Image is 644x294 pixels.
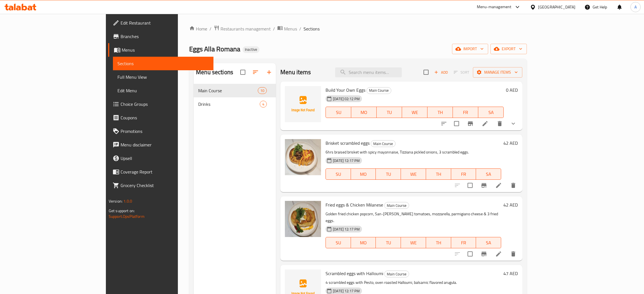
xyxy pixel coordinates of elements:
span: Select to update [464,248,476,260]
span: Branches [121,33,209,40]
a: Edit menu item [482,120,488,127]
span: TU [378,170,399,178]
img: Brisket scrambled eggs [285,139,321,175]
button: WE [401,237,426,248]
div: Main Course [384,202,409,209]
span: TH [428,239,449,247]
span: Sections [117,60,209,67]
span: Coverage Report [121,168,209,175]
button: TH [426,237,451,248]
span: WE [403,170,424,178]
button: SU [326,168,351,180]
a: Promotions [108,124,213,138]
button: Branch-specific-item [464,117,477,130]
span: SU [328,170,349,178]
h6: 47 AED [503,269,518,277]
span: Choice Groups [121,101,209,107]
span: Brisket scrambled eggs [326,139,370,147]
button: Add section [262,65,276,79]
h2: Menu items [280,68,311,76]
a: Grocery Checklist [108,179,213,192]
span: MO [353,239,374,247]
span: Manage items [477,69,518,76]
span: Main Course [385,202,409,209]
span: Scrambled eggs with Halloumi [326,269,383,278]
a: Coverage Report [108,165,213,179]
span: Select all sections [237,66,249,78]
button: SU [326,107,351,118]
div: Drinks4 [194,97,276,111]
a: Choice Groups [108,97,213,111]
span: 4 [260,102,267,107]
span: [DATE] 12:17 PM [331,158,362,163]
button: FR [451,237,476,248]
button: delete [507,247,520,261]
nav: Menu sections [194,82,276,113]
a: Edit Menu [113,84,213,97]
button: SA [476,237,501,248]
span: Select section [420,66,432,78]
span: Add item [432,68,450,77]
span: SU [328,239,349,247]
span: Upsell [121,155,209,162]
div: Inactive [243,46,259,53]
div: items [258,87,267,94]
span: FR [453,170,474,178]
span: 10 [258,88,267,93]
a: Full Menu View [113,70,213,84]
button: MO [351,237,376,248]
span: TH [428,170,449,178]
li: / [273,25,275,32]
button: TH [426,168,451,180]
button: FR [451,168,476,180]
span: WE [404,108,425,117]
button: Branch-specific-item [477,247,491,261]
div: Main Course [198,87,258,94]
span: SA [478,170,499,178]
span: Main Course [371,141,395,147]
nav: breadcrumb [189,25,527,32]
button: export [490,44,527,54]
span: Get support on: [109,207,135,214]
div: [GEOGRAPHIC_DATA] [538,4,575,10]
span: Eggs Alla Romana [189,43,240,55]
button: SU [326,237,351,248]
a: Upsell [108,152,213,165]
span: import [457,45,484,52]
a: Menus [277,25,297,32]
img: Fried eggs & Chicken Milanese [285,201,321,237]
span: Restaurants management [221,25,271,32]
button: MO [351,168,376,180]
span: MO [353,170,374,178]
span: WE [403,239,424,247]
span: MO [353,108,374,117]
span: Drinks [198,101,260,107]
button: Add [432,68,450,77]
span: Add [433,69,449,76]
span: Fried eggs & Chicken Milanese [326,201,383,209]
span: A [634,4,637,10]
div: items [260,101,267,107]
input: search [335,67,402,77]
span: SU [328,108,349,117]
li: / [299,25,301,32]
span: SA [478,239,499,247]
span: 1.0.0 [123,198,132,205]
p: Golden fried chicken popcorn, San-[PERSON_NAME] tomatoes, mozzarella, parmigiano cheese & 3 fried... [326,210,501,225]
button: SA [476,168,501,180]
p: 4 scrambled eggs with Pesto, oven roasted Halloumi, balsamic flavored arugula. [326,279,501,286]
span: export [495,45,522,52]
button: TU [376,168,401,180]
span: FR [453,239,474,247]
span: Inactive [243,47,259,52]
a: Menus [108,43,213,57]
span: Sort sections [249,65,262,79]
span: SA [481,108,501,117]
button: TH [427,107,453,118]
a: Branches [108,30,213,43]
a: Support.OpsPlatform [109,213,145,220]
a: Sections [113,57,213,70]
span: Menu disclaimer [121,141,209,148]
span: TH [430,108,451,117]
div: Menu-management [477,4,512,10]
